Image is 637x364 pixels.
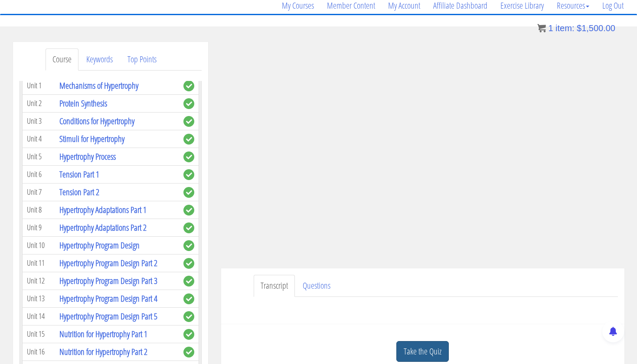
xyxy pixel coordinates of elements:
[183,347,194,358] span: complete
[22,148,55,165] td: Unit 5
[555,23,574,33] span: item:
[59,204,147,216] a: Hypertrophy Adaptations Part 1
[22,254,55,272] td: Unit 11
[59,222,147,233] a: Hypertrophy Adaptations Part 2
[183,169,194,180] span: complete
[22,77,55,94] td: Unit 1
[59,133,124,145] a: Stimuli for Hypertrophy
[59,346,147,358] a: Nutrition for Hypertrophy Part 2
[22,325,55,343] td: Unit 15
[59,168,99,180] a: Tension Part 1
[183,116,194,127] span: complete
[183,134,194,145] span: complete
[183,205,194,216] span: complete
[296,275,337,297] a: Questions
[79,48,120,71] a: Keywords
[183,98,194,109] span: complete
[183,81,194,91] span: complete
[183,187,194,198] span: complete
[183,222,194,233] span: complete
[548,23,553,33] span: 1
[22,343,55,361] td: Unit 16
[22,130,55,148] td: Unit 4
[577,23,615,33] bdi: 1,500.00
[22,219,55,236] td: Unit 9
[59,115,134,127] a: Conditions for Hypertrophy
[183,311,194,322] span: complete
[59,80,138,91] a: Mechanisms of Hypertrophy
[59,275,157,287] a: Hypertrophy Program Design Part 3
[537,24,546,32] img: icon11.png
[22,201,55,219] td: Unit 8
[22,272,55,290] td: Unit 12
[22,112,55,130] td: Unit 3
[59,257,157,269] a: Hypertrophy Program Design Part 2
[22,165,55,183] td: Unit 6
[59,97,107,109] a: Protein Synthesis
[59,328,147,340] a: Nutrition for Hypertrophy Part 1
[183,329,194,340] span: complete
[59,239,140,251] a: Hypertrophy Program Design
[183,293,194,304] span: complete
[183,258,194,269] span: complete
[183,276,194,287] span: complete
[22,183,55,201] td: Unit 7
[22,307,55,325] td: Unit 14
[577,23,581,33] span: $
[59,186,99,198] a: Tension Part 2
[537,23,615,33] a: 1 item: $1,500.00
[183,151,194,162] span: complete
[59,310,157,322] a: Hypertrophy Program Design Part 5
[396,341,449,362] a: Take the Quiz
[22,236,55,254] td: Unit 10
[121,48,163,71] a: Top Points
[46,48,78,71] a: Course
[59,151,116,162] a: Hypertrophy Process
[254,275,295,297] a: Transcript
[22,290,55,307] td: Unit 13
[22,94,55,112] td: Unit 2
[59,293,157,304] a: Hypertrophy Program Design Part 4
[183,240,194,251] span: complete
